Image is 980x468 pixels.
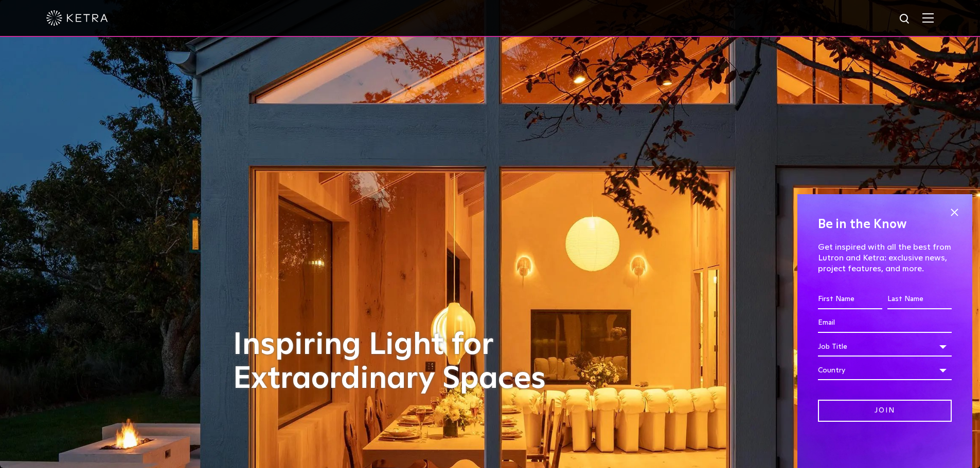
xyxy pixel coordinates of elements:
[818,400,952,422] input: Join
[818,337,952,357] div: Job Title
[887,290,952,309] input: Last Name
[46,10,108,26] img: ketra-logo-2019-white
[818,361,952,380] div: Country
[233,328,567,396] h1: Inspiring Light for Extraordinary Spaces
[818,290,882,309] input: First Name
[818,242,952,274] p: Get inspired with all the best from Lutron and Ketra: exclusive news, project features, and more.
[899,13,912,26] img: search icon
[818,215,952,234] h4: Be in the Know
[922,13,934,23] img: Hamburger%20Nav.svg
[818,313,952,333] input: Email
